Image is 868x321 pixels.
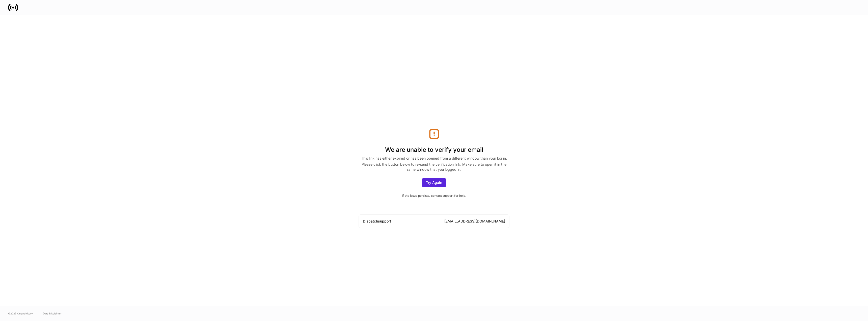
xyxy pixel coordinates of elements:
[359,162,509,172] div: Please click the button below to re-send the verification link. Make sure to open it in the same ...
[359,140,509,156] h1: We are unable to verify your email
[43,311,62,315] a: Data Disclaimer
[363,219,391,224] div: Dispatch support
[426,181,442,184] div: Try Again
[8,311,33,315] span: © 2025 OneAdvisory
[444,219,505,223] a: [EMAIL_ADDRESS][DOMAIN_NAME]
[422,178,446,187] button: Try Again
[359,156,509,162] div: This link has either expired or has been opened from a different window than your log in.
[359,193,509,198] div: If the issue persists, contact support for help.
